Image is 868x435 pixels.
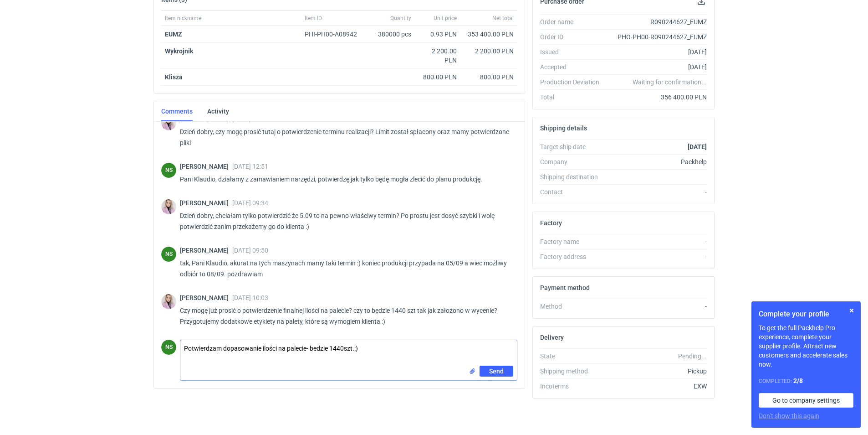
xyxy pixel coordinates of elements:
[540,142,607,151] div: Target ship date
[759,376,853,386] div: Completed:
[678,352,707,360] em: Pending...
[305,15,322,22] span: Item ID
[369,26,415,43] div: 380000 pcs
[540,62,607,72] div: Accepted
[759,411,819,420] button: Don’t show this again
[232,199,268,207] span: [DATE] 09:34
[607,32,707,41] div: PHO-PH00-R090244627_EUMZ
[540,157,607,166] div: Company
[161,294,176,309] img: Klaudia Wiśniewska
[607,93,707,102] div: 356 400.00 PLN
[759,323,853,369] p: To get the full Packhelp Pro experience, complete your supplier profile. Attract new customers an...
[793,377,803,384] strong: 2 / 8
[165,15,201,22] span: Item nickname
[165,47,193,55] strong: Wykrojnik
[607,302,707,311] div: -
[846,305,857,316] button: Skip for now
[180,163,232,170] span: [PERSON_NAME]
[180,210,510,232] p: Dzień dobry, chciałam tylko potwierdzić że 5.09 to na pewno właściwy termin? Po prostu jest dosyć...
[480,366,513,377] button: Send
[607,17,707,26] div: R090244627_EUMZ
[390,15,411,22] span: Quantity
[607,62,707,72] div: [DATE]
[759,393,853,408] a: Go to company settings
[232,163,268,170] span: [DATE] 12:51
[540,47,607,57] div: Issued
[305,30,366,39] div: PHI-PH00-A08942
[607,47,707,57] div: [DATE]
[688,143,707,150] strong: [DATE]
[607,367,707,376] div: Pickup
[540,252,607,261] div: Factory address
[540,382,607,391] div: Incoterms
[180,340,517,366] textarea: Potwierdzam dopasowanie ilości na palecie- bedzie 1440szt.:)
[161,101,193,121] a: Comments
[180,247,232,254] span: [PERSON_NAME]
[161,163,176,178] figcaption: NS
[161,115,176,130] img: Klaudia Wiśniewska
[165,73,183,81] strong: Klisza
[419,47,457,65] div: 2 200.00 PLN
[180,174,510,185] p: Pani Klaudio, działamy z zamawianiem narzędzi, potwierdzę jak tylko będę mogła zlecić do planu pr...
[540,187,607,197] div: Contact
[419,72,457,82] div: 800.00 PLN
[232,247,268,254] span: [DATE] 09:50
[492,15,514,22] span: Net total
[540,334,564,341] h2: Delivery
[607,187,707,197] div: -
[161,340,176,355] figcaption: NS
[161,247,176,262] div: Natalia Stępak
[232,294,268,301] span: [DATE] 10:03
[489,368,504,374] span: Send
[419,30,457,39] div: 0.93 PLN
[540,284,590,291] h2: Payment method
[180,126,510,148] p: Dzień dobry, czy mogę prosić tutaj o potwierdzenie terminu realizacji? Limit został spłacony oraz...
[540,32,607,41] div: Order ID
[540,302,607,311] div: Method
[180,199,232,207] span: [PERSON_NAME]
[161,340,176,355] div: Natalia Stępak
[464,47,514,56] div: 2 200.00 PLN
[180,305,510,327] p: Czy mogę już prosić o potwierdzenie finalnej ilości na palecie? czy to będzie 1440 szt tak jak za...
[540,367,607,376] div: Shipping method
[540,124,587,132] h2: Shipping details
[540,78,607,87] div: Production Deviation
[607,252,707,261] div: -
[759,309,853,320] h1: Complete your profile
[207,101,229,121] a: Activity
[161,199,176,214] img: Klaudia Wiśniewska
[540,237,607,246] div: Factory name
[633,78,707,87] em: Waiting for confirmation...
[165,31,182,38] a: EUMZ
[607,382,707,391] div: EXW
[180,294,232,301] span: [PERSON_NAME]
[540,219,562,227] h2: Factory
[607,237,707,246] div: -
[607,157,707,166] div: Packhelp
[161,247,176,262] figcaption: NS
[540,93,607,102] div: Total
[180,258,510,280] p: tak, Pani Klaudio, akurat na tych maszynach mamy taki termin :) koniec produkcji przypada na 05/0...
[464,30,514,39] div: 353 400.00 PLN
[540,172,607,181] div: Shipping destination
[161,163,176,178] div: Natalia Stępak
[434,15,457,22] span: Unit price
[464,72,514,82] div: 800.00 PLN
[540,17,607,26] div: Order name
[540,352,607,361] div: State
